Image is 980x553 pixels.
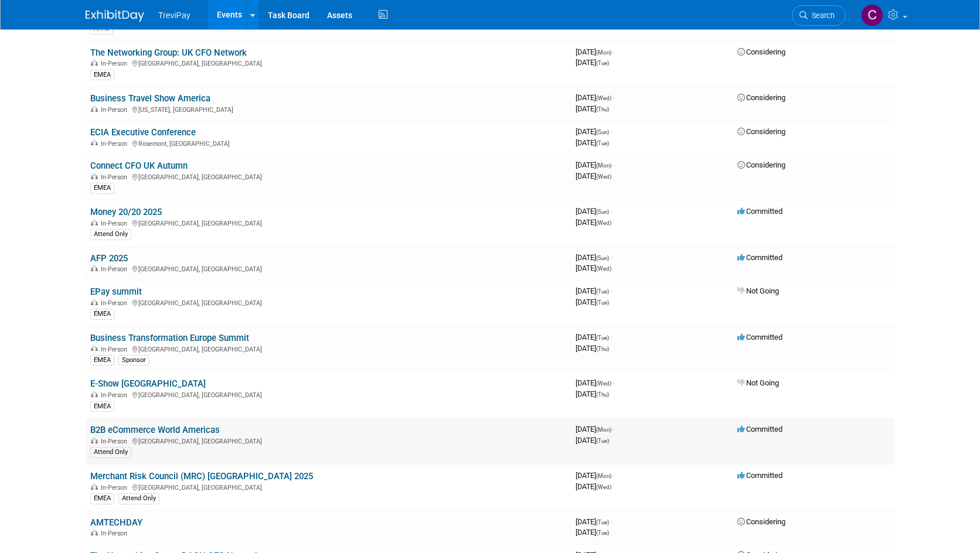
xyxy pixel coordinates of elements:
[596,288,609,295] span: (Tue)
[90,253,128,264] a: AFP 2025
[576,253,612,262] span: [DATE]
[576,104,609,113] span: [DATE]
[737,333,782,342] span: Committed
[596,129,609,135] span: (Sun)
[90,471,313,482] a: Merchant Risk Council (MRC) [GEOGRAPHIC_DATA] 2025
[91,220,98,226] img: In-Person Event
[861,4,883,26] img: Celia Ahrens
[101,140,131,148] span: In-Person
[90,58,566,67] div: [GEOGRAPHIC_DATA], [GEOGRAPHIC_DATA]
[101,530,131,537] span: In-Person
[90,286,142,297] a: EPay summit
[737,425,782,433] span: Committed
[576,528,609,537] span: [DATE]
[576,298,609,306] span: [DATE]
[90,264,566,273] div: [GEOGRAPHIC_DATA], [GEOGRAPHIC_DATA]
[91,484,98,490] img: In-Person Event
[613,47,615,56] span: -
[90,390,566,399] div: [GEOGRAPHIC_DATA], [GEOGRAPHIC_DATA]
[90,183,114,193] div: EMEA
[596,473,611,479] span: (Mon)
[91,438,98,443] img: In-Person Event
[611,333,612,342] span: -
[90,70,114,80] div: EMEA
[808,11,835,20] span: Search
[596,380,611,387] span: (Wed)
[91,60,98,66] img: In-Person Event
[118,493,159,504] div: Attend Only
[101,484,131,491] span: In-Person
[613,471,615,480] span: -
[576,172,611,180] span: [DATE]
[101,60,131,67] span: In-Person
[576,58,609,67] span: [DATE]
[576,482,611,491] span: [DATE]
[91,106,98,112] img: In-Person Event
[613,161,615,169] span: -
[611,517,612,526] span: -
[737,253,782,262] span: Committed
[596,95,611,101] span: (Wed)
[596,49,611,56] span: (Mon)
[91,265,98,271] img: In-Person Event
[86,10,144,22] img: ExhibitDay
[737,471,782,480] span: Committed
[90,344,566,353] div: [GEOGRAPHIC_DATA], [GEOGRAPHIC_DATA]
[596,438,609,444] span: (Tue)
[611,253,612,262] span: -
[91,346,98,351] img: In-Person Event
[596,299,609,306] span: (Tue)
[158,11,190,20] span: TreviPay
[90,104,566,114] div: [US_STATE], [GEOGRAPHIC_DATA]
[596,140,609,146] span: (Tue)
[90,218,566,227] div: [GEOGRAPHIC_DATA], [GEOGRAPHIC_DATA]
[90,161,188,171] a: Connect CFO UK Autumn
[576,138,609,147] span: [DATE]
[576,47,615,56] span: [DATE]
[596,426,611,433] span: (Mon)
[596,530,609,536] span: (Tue)
[576,471,615,480] span: [DATE]
[737,286,779,295] span: Not Going
[576,517,612,526] span: [DATE]
[596,391,609,398] span: (Thu)
[576,378,615,387] span: [DATE]
[90,447,131,458] div: Attend Only
[90,298,566,307] div: [GEOGRAPHIC_DATA], [GEOGRAPHIC_DATA]
[90,425,220,435] a: B2B eCommerce World Americas
[576,436,609,445] span: [DATE]
[792,5,846,26] a: Search
[611,127,612,136] span: -
[576,127,612,136] span: [DATE]
[576,264,611,272] span: [DATE]
[101,299,131,307] span: In-Person
[118,355,149,366] div: Sponsor
[90,172,566,181] div: [GEOGRAPHIC_DATA], [GEOGRAPHIC_DATA]
[613,425,615,433] span: -
[576,333,612,342] span: [DATE]
[596,209,609,215] span: (Sun)
[596,60,609,66] span: (Tue)
[90,482,566,491] div: [GEOGRAPHIC_DATA], [GEOGRAPHIC_DATA]
[90,138,566,148] div: Rosemont, [GEOGRAPHIC_DATA]
[90,436,566,445] div: [GEOGRAPHIC_DATA], [GEOGRAPHIC_DATA]
[91,173,98,179] img: In-Person Event
[101,106,131,114] span: In-Person
[91,391,98,397] img: In-Person Event
[90,333,249,343] a: Business Transformation Europe Summit
[576,390,609,398] span: [DATE]
[101,220,131,227] span: In-Person
[596,162,611,169] span: (Mon)
[91,530,98,535] img: In-Person Event
[90,127,196,138] a: ECIA Executive Conference
[737,517,785,526] span: Considering
[596,346,609,352] span: (Thu)
[90,47,247,58] a: The Networking Group: UK CFO Network
[737,47,785,56] span: Considering
[90,309,114,319] div: EMEA
[596,220,611,226] span: (Wed)
[101,346,131,353] span: In-Person
[613,378,615,387] span: -
[101,391,131,399] span: In-Person
[90,517,142,528] a: AMTECHDAY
